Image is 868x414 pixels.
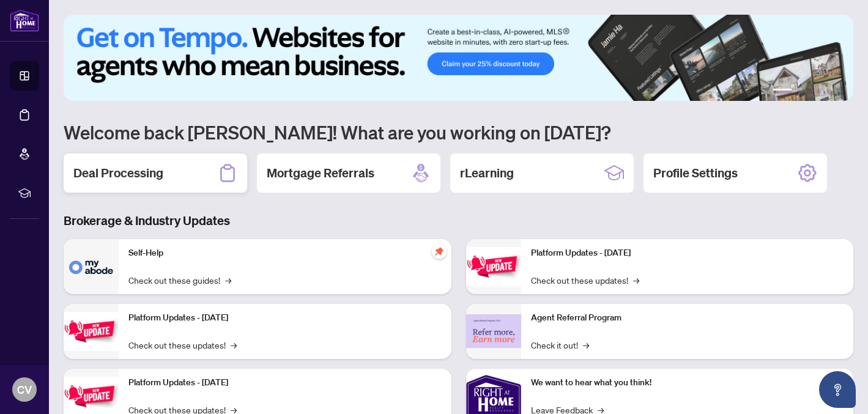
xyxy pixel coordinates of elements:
a: Check out these guides!→ [128,273,231,287]
h3: Brokerage & Industry Updates [64,212,853,229]
img: Agent Referral Program [466,314,521,348]
button: Open asap [819,371,856,408]
button: 6 [836,89,841,94]
a: Check it out!→ [531,338,589,352]
img: Self-Help [64,239,119,294]
span: → [583,338,589,352]
p: Self-Help [128,246,442,260]
img: logo [10,9,39,32]
a: Check out these updates!→ [128,338,237,352]
p: Platform Updates - [DATE] [128,311,442,325]
button: 3 [807,89,812,94]
a: Check out these updates!→ [531,273,639,287]
span: CV [17,381,32,398]
span: → [231,338,237,352]
button: 5 [826,89,831,94]
p: Agent Referral Program [531,311,844,325]
span: → [633,273,639,287]
img: Platform Updates - June 23, 2025 [466,247,521,286]
h2: Mortgage Referrals [267,164,374,182]
button: 4 [817,89,822,94]
span: → [225,273,231,287]
p: Platform Updates - [DATE] [128,376,442,390]
h2: rLearning [460,164,514,182]
img: Slide 0 [64,15,853,101]
img: Platform Updates - September 16, 2025 [64,312,119,350]
h1: Welcome back [PERSON_NAME]! What are you working on [DATE]? [64,120,853,144]
p: Platform Updates - [DATE] [531,246,844,260]
h2: Deal Processing [73,164,163,182]
button: 1 [773,89,792,94]
p: We want to hear what you think! [531,376,844,390]
button: 2 [797,89,802,94]
h2: Profile Settings [653,164,738,182]
span: pushpin [432,244,447,259]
